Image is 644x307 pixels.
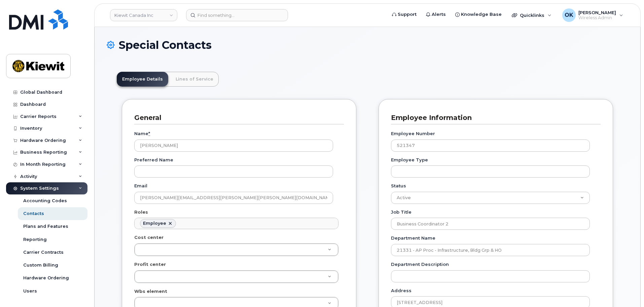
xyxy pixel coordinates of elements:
label: Profit center [134,261,166,268]
abbr: required [148,131,150,136]
label: Cost center [134,234,164,241]
a: Employee Details [117,72,168,87]
label: Department Description [391,261,449,268]
div: Employee [143,221,166,226]
a: Lines of Service [170,72,219,87]
label: Email [134,183,147,189]
label: Status [391,183,406,189]
h3: Employee Information [391,113,596,122]
label: Roles [134,209,148,215]
label: Name [134,130,150,137]
label: Employee Number [391,130,435,137]
label: Employee Type [391,157,428,163]
label: Department Name [391,235,435,241]
label: Wbs element [134,288,167,295]
h3: General [134,113,339,122]
h1: Special Contacts [107,39,628,51]
label: Address [391,287,412,294]
label: Preferred Name [134,157,173,163]
label: Job Title [391,209,412,215]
